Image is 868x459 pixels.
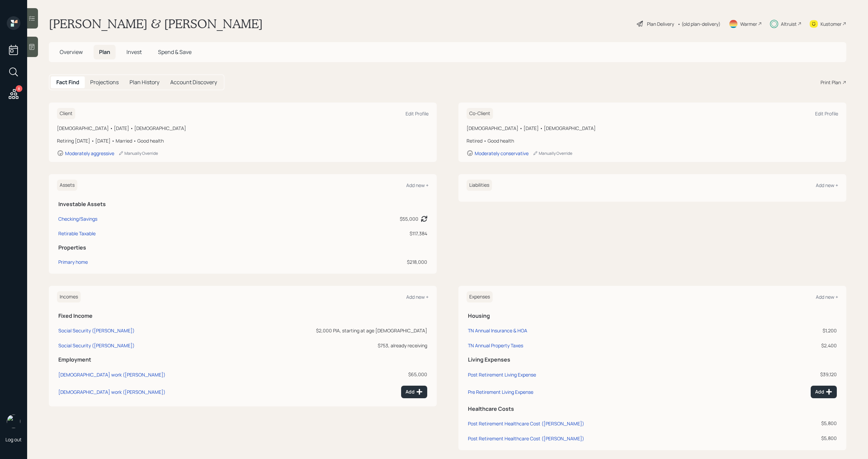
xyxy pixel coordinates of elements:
[401,386,427,398] button: Add
[815,388,832,395] div: Add
[406,294,429,300] div: Add new +
[241,342,427,349] div: $753, already receiving
[58,215,97,222] div: Checking/Savings
[57,180,77,191] h6: Assets
[811,386,837,398] button: Add
[468,313,837,319] h5: Housing
[468,389,533,395] div: Pre Retirement Living Expense
[467,180,492,191] h6: Liabilities
[57,125,429,132] div: [DEMOGRAPHIC_DATA] • [DATE] • [DEMOGRAPHIC_DATA]
[57,137,429,144] div: Retiring [DATE] • [DATE] • Married • Good health
[467,291,493,302] h6: Expenses
[816,294,838,300] div: Add new +
[58,371,165,378] div: [DEMOGRAPHIC_DATA] work ([PERSON_NAME])
[49,16,263,31] h1: [PERSON_NAME] & [PERSON_NAME]
[16,85,22,92] div: 8
[58,230,96,237] div: Retirable Taxable
[58,313,427,319] h5: Fixed Income
[468,356,837,363] h5: Living Expenses
[821,79,841,86] div: Print Plan
[821,20,842,27] div: Kustomer
[158,48,192,56] span: Spend & Save
[118,150,158,156] div: Manually Override
[767,327,837,334] div: $1,200
[5,436,22,443] div: Log out
[815,110,838,117] div: Edit Profile
[767,420,837,427] div: $5,800
[468,435,584,442] div: Post Retirement Healthcare Cost ([PERSON_NAME])
[58,342,135,349] div: Social Security ([PERSON_NAME])
[58,389,165,395] div: [DEMOGRAPHIC_DATA] work ([PERSON_NAME])
[468,420,584,427] div: Post Retirement Healthcare Cost ([PERSON_NAME])
[468,406,837,412] h5: Healthcare Costs
[7,415,20,428] img: michael-russo-headshot.png
[90,79,119,86] h5: Projections
[60,48,83,56] span: Overview
[241,371,427,378] div: $65,000
[406,182,429,188] div: Add new +
[170,79,217,86] h5: Account Discovery
[58,201,427,207] h5: Investable Assets
[126,48,142,56] span: Invest
[274,230,427,237] div: $117,384
[677,20,721,27] div: • (old plan-delivery)
[816,182,838,188] div: Add new +
[130,79,159,86] h5: Plan History
[58,258,88,265] div: Primary home
[467,108,493,119] h6: Co-Client
[467,137,838,144] div: Retired • Good health
[740,20,757,27] div: Warmer
[58,327,135,334] div: Social Security ([PERSON_NAME])
[781,20,797,27] div: Altruist
[767,371,837,378] div: $39,120
[767,342,837,349] div: $2,400
[400,215,418,222] div: $55,000
[65,150,114,157] div: Moderately aggressive
[241,327,427,334] div: $2,000 PIA, starting at age [DEMOGRAPHIC_DATA]
[58,356,427,363] h5: Employment
[533,150,572,156] div: Manually Override
[468,371,536,378] div: Post Retirement Living Expense
[57,291,81,302] h6: Incomes
[467,125,838,132] div: [DEMOGRAPHIC_DATA] • [DATE] • [DEMOGRAPHIC_DATA]
[57,108,75,119] h6: Client
[274,258,427,265] div: $218,000
[475,150,529,157] div: Moderately conservative
[406,110,429,117] div: Edit Profile
[406,388,423,395] div: Add
[468,342,523,349] div: TN Annual Property Taxes
[58,244,427,251] h5: Properties
[468,327,527,334] div: TN Annual Insurance & HOA
[767,435,837,442] div: $5,800
[99,48,110,56] span: Plan
[56,79,79,86] h5: Fact Find
[647,20,674,27] div: Plan Delivery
